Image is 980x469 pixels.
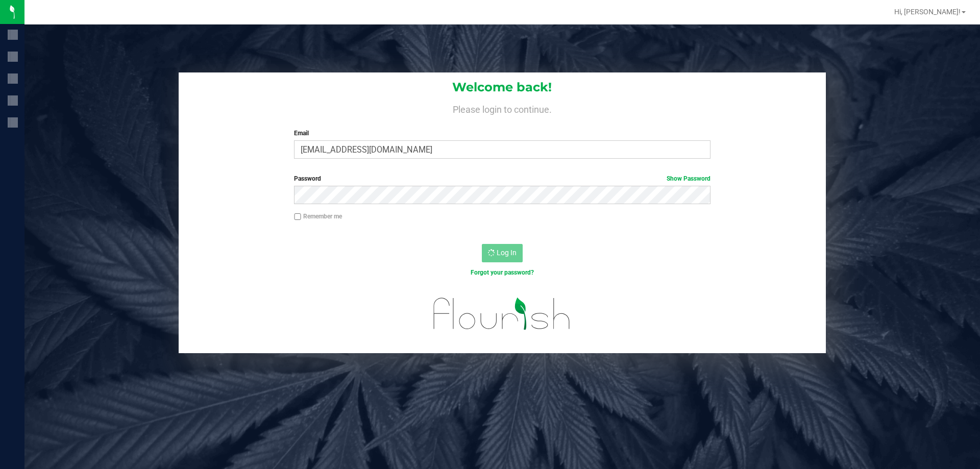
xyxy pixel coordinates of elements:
[179,81,826,94] h1: Welcome back!
[667,175,710,182] a: Show Password
[471,269,534,276] a: Forgot your password?
[894,8,961,16] span: Hi, [PERSON_NAME]!
[497,249,517,257] span: Log In
[294,175,321,182] span: Password
[294,213,301,220] input: Remember me
[294,212,342,221] label: Remember me
[421,288,583,340] img: flourish_logo.svg
[179,102,826,114] h4: Please login to continue.
[294,129,710,138] label: Email
[482,244,523,262] button: Log In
